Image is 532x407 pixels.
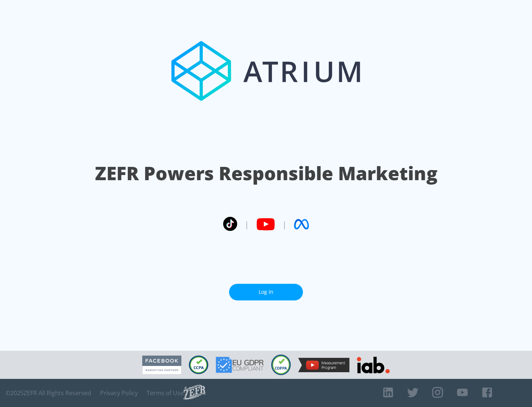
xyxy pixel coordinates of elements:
a: Terms of Use [147,389,184,397]
span: © 2025 ZEFR All Rights Reserved [6,389,91,397]
img: COPPA Compliant [271,354,291,375]
img: GDPR Compliant [216,357,264,373]
span: | [245,219,249,230]
img: YouTube Measurement Program [298,358,349,372]
img: CCPA Compliant [189,356,208,374]
img: Facebook Marketing Partner [142,356,181,374]
span: | [282,219,287,230]
a: Log In [229,284,303,300]
a: Privacy Policy [100,389,138,397]
img: IAB [357,357,390,373]
h1: ZEFR Powers Responsible Marketing [95,161,437,186]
